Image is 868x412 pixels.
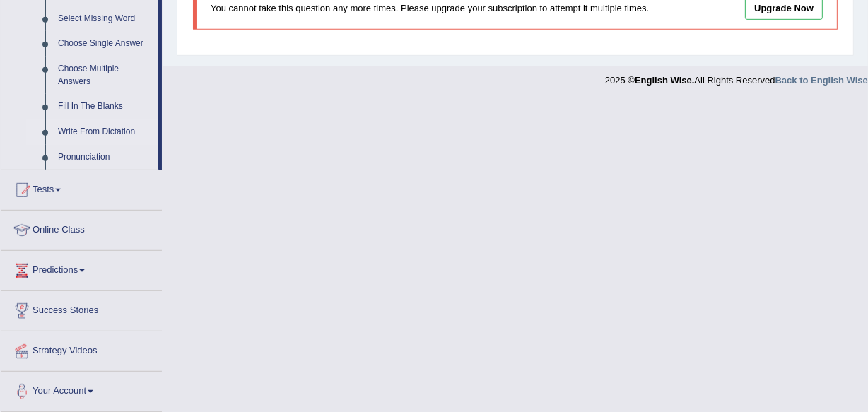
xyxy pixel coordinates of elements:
a: Pronunciation [52,145,158,170]
strong: English Wise. [635,75,694,86]
a: Predictions [1,251,162,286]
a: Fill In The Blanks [52,94,158,119]
a: Choose Single Answer [52,31,158,57]
a: Back to English Wise [775,75,868,86]
a: Your Account [1,372,162,407]
a: Online Class [1,211,162,246]
a: Choose Multiple Answers [52,57,158,94]
p: You cannot take this question any more times. Please upgrade your subscription to attempt it mult... [211,1,670,15]
div: 2025 © All Rights Reserved [605,66,868,87]
a: Strategy Videos [1,331,162,367]
a: Select Missing Word [52,6,158,32]
a: Success Stories [1,291,162,326]
a: Tests [1,170,162,206]
a: Write From Dictation [52,119,158,145]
